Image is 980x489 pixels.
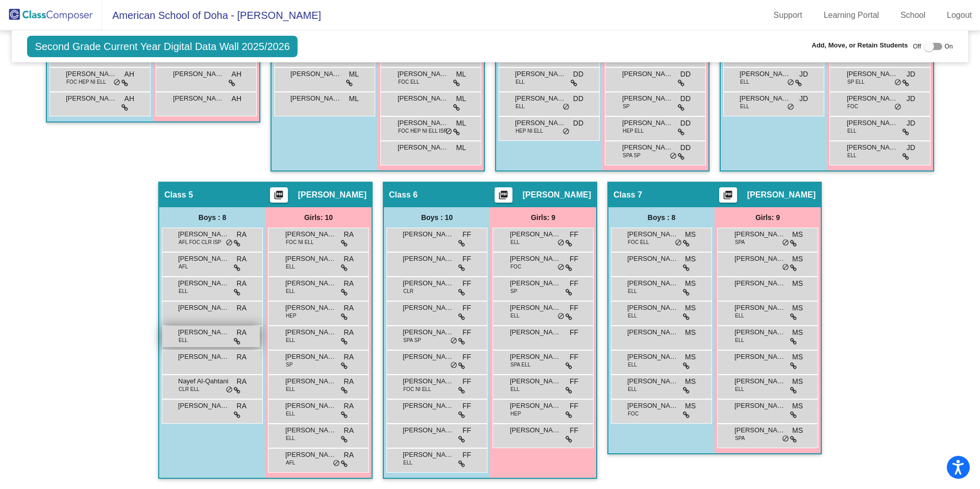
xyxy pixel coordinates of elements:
span: MS [685,303,696,313]
button: Print Students Details [270,187,288,203]
span: [PERSON_NAME] [285,327,336,337]
span: [PERSON_NAME] [285,450,336,460]
span: [PERSON_NAME] [178,254,229,264]
span: do_not_disturb_alt [782,239,789,247]
span: [PERSON_NAME] [290,93,341,104]
span: ELL [510,385,520,393]
span: ELL [740,103,749,110]
span: Class 5 [164,190,193,200]
span: MS [685,327,696,338]
span: [PERSON_NAME] [178,303,229,313]
span: [PERSON_NAME] [734,425,786,435]
span: MS [685,401,696,411]
span: do_not_disturb_alt [333,459,340,468]
span: [PERSON_NAME] [298,190,366,200]
span: [PERSON_NAME] [510,425,561,435]
span: RA [344,376,354,387]
span: [PERSON_NAME] [734,352,786,362]
span: On [945,42,953,51]
mat-icon: picture_as_pdf [497,190,509,204]
span: MS [685,254,696,264]
span: [PERSON_NAME] [734,327,786,337]
span: [PERSON_NAME] [510,352,561,362]
span: SPA [735,434,745,442]
span: do_not_disturb_alt [787,79,794,87]
span: MS [792,278,803,289]
mat-icon: picture_as_pdf [722,190,734,204]
span: [PERSON_NAME] [403,254,454,264]
span: do_not_disturb_alt [113,79,120,87]
span: AFL [179,263,188,271]
span: [PERSON_NAME] [398,69,449,79]
span: [PERSON_NAME] [66,93,117,104]
span: FF [462,425,471,436]
span: RA [237,303,247,313]
span: [PERSON_NAME] [622,93,673,104]
span: ELL [628,361,637,369]
span: JD [799,93,808,104]
span: [PERSON_NAME] [627,303,678,313]
span: AH [232,93,241,104]
span: Class 7 [614,190,642,200]
span: FOC NI ELL [286,238,313,246]
span: HEP NI ELL [516,127,543,135]
span: RA [344,254,354,264]
span: [PERSON_NAME] [285,254,336,264]
span: [PERSON_NAME] [66,69,117,79]
span: RA [344,303,354,313]
span: do_not_disturb_alt [894,103,901,111]
span: SPA ELL [510,361,530,369]
span: FF [462,401,471,411]
span: [PERSON_NAME] [847,142,898,153]
span: do_not_disturb_alt [445,128,452,136]
span: do_not_disturb_alt [557,312,565,321]
div: Girls: 10 [265,207,372,228]
span: ELL [516,103,525,110]
span: ML [456,118,466,129]
span: MS [792,401,803,411]
span: do_not_disturb_alt [675,239,682,247]
span: FOC HEP NI ELL ISP [398,127,447,135]
span: [PERSON_NAME] [627,327,678,337]
span: DD [573,93,583,104]
span: [PERSON_NAME] [403,327,454,337]
span: ELL [510,238,520,246]
span: do_not_disturb_alt [562,103,570,111]
span: CLR ELL [179,385,200,393]
span: [PERSON_NAME] [622,142,673,153]
span: FF [462,278,471,289]
span: AH [125,93,134,104]
span: [PERSON_NAME] [510,401,561,411]
span: HEP [510,410,521,418]
span: MS [685,278,696,289]
span: MS [792,327,803,338]
span: [PERSON_NAME] [285,376,336,386]
span: DD [680,93,691,104]
span: FF [570,376,578,387]
span: [PERSON_NAME] [178,327,229,337]
span: Nayef Al-Qahtani [178,376,229,386]
span: do_not_disturb_alt [670,152,677,160]
a: Logout [939,7,980,23]
span: ELL [179,287,188,295]
span: [PERSON_NAME] [285,352,336,362]
span: MS [792,376,803,387]
span: FF [462,450,471,460]
span: [PERSON_NAME] [510,254,561,264]
span: FF [462,376,471,387]
span: ML [349,69,359,80]
span: [PERSON_NAME] [178,352,229,362]
mat-icon: picture_as_pdf [273,190,285,204]
span: ELL [403,459,412,467]
span: [PERSON_NAME] [403,425,454,435]
span: [PERSON_NAME] [622,69,673,79]
span: Class 6 [389,190,418,200]
span: do_not_disturb_alt [787,103,794,111]
span: FF [570,229,578,240]
span: Off [913,42,921,51]
span: [PERSON_NAME] [627,278,678,288]
span: JD [906,118,915,129]
span: FOC HEP NI ELL [66,78,106,86]
span: [PERSON_NAME] [290,69,341,79]
span: [PERSON_NAME] [510,327,561,337]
